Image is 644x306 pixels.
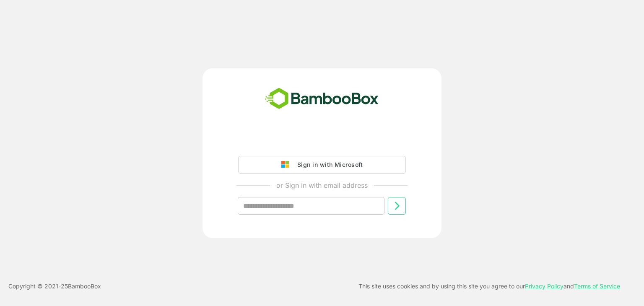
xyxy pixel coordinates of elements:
[293,159,363,170] div: Sign in with Microsoft
[525,283,563,290] a: Privacy Policy
[260,85,383,113] img: bamboobox
[8,281,101,291] p: Copyright © 2021- 25 BambooBox
[358,281,620,291] p: This site uses cookies and by using this site you agree to our and
[281,161,293,169] img: google
[276,180,368,190] p: or Sign in with email address
[574,283,620,290] a: Terms of Service
[238,156,406,174] button: Sign in with Microsoft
